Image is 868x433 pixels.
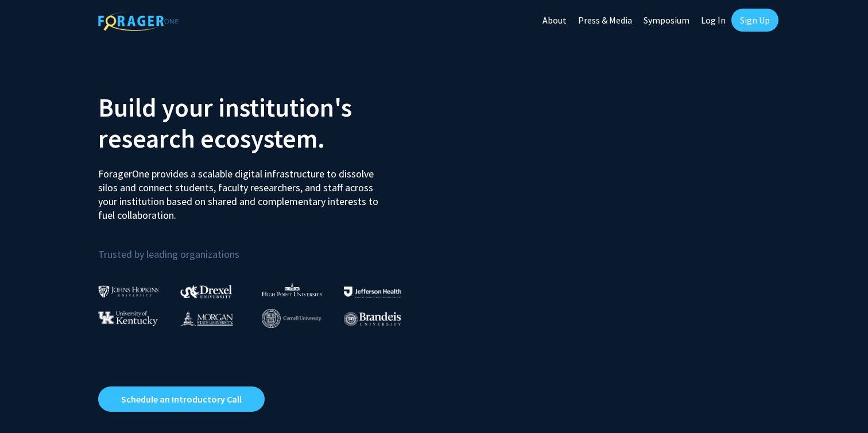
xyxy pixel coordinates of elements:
[344,287,401,297] img: Thomas Jefferson University
[344,312,401,326] img: Brandeis University
[98,231,425,263] p: Trusted by leading organizations
[98,11,179,31] img: ForagerOne Logo
[180,311,233,326] img: Morgan State University
[98,158,386,222] p: ForagerOne provides a scalable digital infrastructure to dissolve silos and connect students, fac...
[731,9,778,32] a: Sign Up
[98,285,159,297] img: Johns Hopkins University
[98,92,425,154] h2: Build your institution's research ecosystem.
[180,285,232,298] img: Drexel University
[98,386,265,412] a: Opens in a new tab
[98,311,158,326] img: University of Kentucky
[262,283,323,296] img: High Point University
[262,309,321,328] img: Cornell University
